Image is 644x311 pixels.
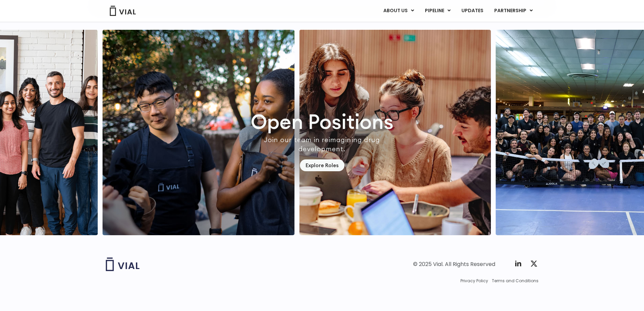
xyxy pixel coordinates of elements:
img: http://Group%20of%20people%20smiling%20wearing%20aprons [102,30,294,235]
img: Vial logo wih "Vial" spelled out [106,258,140,271]
div: © 2025 Vial. All Rights Reserved [413,261,495,268]
a: ABOUT USMenu Toggle [378,5,419,17]
a: PIPELINEMenu Toggle [420,5,456,17]
a: UPDATES [456,5,488,17]
img: Vial Logo [109,6,136,16]
div: 2 / 7 [299,30,491,235]
a: Terms and Conditions [492,278,539,284]
a: PARTNERSHIPMenu Toggle [489,5,538,17]
a: Privacy Policy [460,278,488,284]
a: Explore Roles [300,159,344,171]
div: 1 / 7 [102,30,294,235]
